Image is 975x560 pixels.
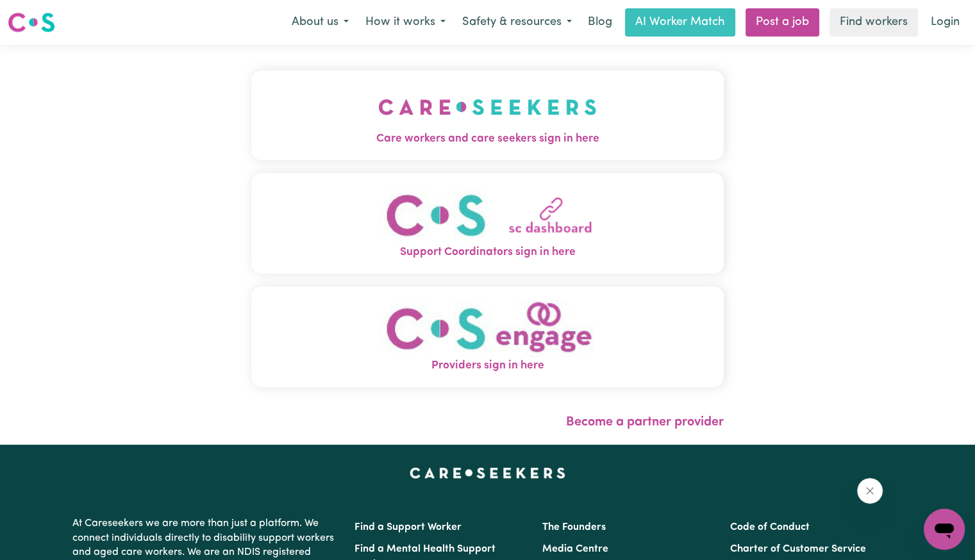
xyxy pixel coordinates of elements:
a: Become a partner provider [566,416,724,429]
a: Careseekers logo [8,8,55,37]
img: Careseekers logo [8,11,55,34]
button: About us [283,9,357,36]
span: Care workers and care seekers sign in here [251,131,724,147]
span: Support Coordinators sign in here [251,244,724,261]
a: Find workers [829,8,918,37]
iframe: Close message [857,478,883,504]
a: Charter of Customer Service [730,544,866,554]
button: Support Coordinators sign in here [251,173,724,274]
button: Safety & resources [454,9,580,36]
a: Code of Conduct [730,522,810,532]
a: AI Worker Match [625,8,735,37]
button: Care workers and care seekers sign in here [251,70,724,160]
iframe: Button to launch messaging window [924,509,965,550]
a: Post a job [746,8,819,37]
span: Need any help? [8,9,78,19]
button: How it works [357,9,454,36]
span: Providers sign in here [251,358,724,374]
button: Providers sign in here [251,286,724,387]
a: The Founders [542,522,606,532]
a: Careseekers home page [410,468,565,478]
a: Login [923,8,967,37]
a: Media Centre [542,544,608,554]
a: Find a Support Worker [354,522,462,532]
a: Blog [580,8,620,37]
